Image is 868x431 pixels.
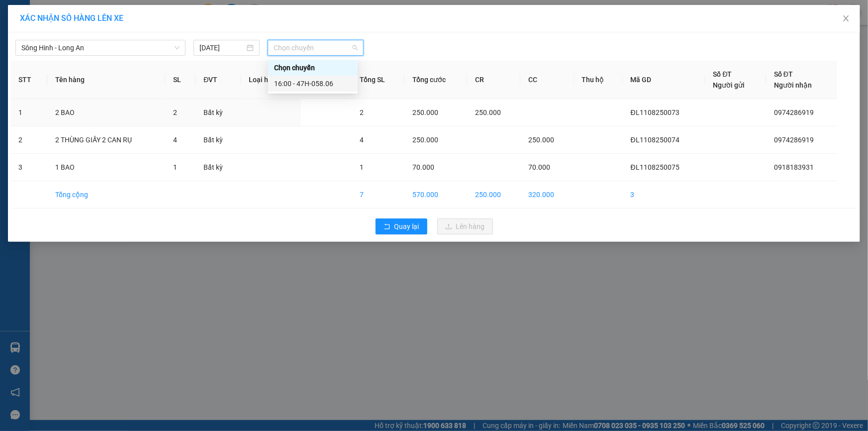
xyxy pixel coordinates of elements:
th: SL [165,61,195,99]
th: STT [10,61,47,99]
span: 250.000 [412,108,438,116]
div: Chọn chuyến [268,60,358,76]
span: Số ĐT [713,70,732,78]
span: 4 [173,136,177,144]
th: Thu hộ [574,61,623,99]
span: Số ĐT [774,70,793,78]
span: 0974286919 [774,136,814,144]
th: Tổng cước [404,61,467,99]
td: 570.000 [404,181,467,209]
th: Mã GD [623,61,705,99]
td: 2 [10,126,47,154]
span: 70.000 [412,163,434,171]
th: ĐVT [195,61,241,99]
span: 1 [173,163,177,171]
span: Người gửi [713,81,745,89]
th: CC [520,61,574,99]
span: Sông Hinh - Long An [21,40,180,55]
td: Bất kỳ [195,154,241,181]
div: Chọn chuyến [274,62,352,73]
span: rollback [384,223,390,231]
span: 4 [360,136,364,144]
span: 1 [360,163,364,171]
td: 7 [352,181,404,209]
span: ĐL1108250074 [631,136,679,144]
td: 3 [10,154,47,181]
td: 2 BAO [47,99,165,126]
span: ĐL1108250073 [631,108,679,116]
span: Quay lại [394,221,419,232]
td: Bất kỳ [195,126,241,154]
span: Người nhận [774,81,812,89]
th: CR [467,61,520,99]
span: 250.000 [475,108,501,116]
td: Bất kỳ [195,99,241,126]
span: 2 [173,108,177,116]
span: 2 [360,108,364,116]
td: Tổng cộng [47,181,165,209]
button: uploadLên hàng [437,218,493,234]
td: 2 THÙNG GIẤY 2 CAN RỤ [47,126,165,154]
span: 0918183931 [774,163,814,171]
td: 250.000 [467,181,520,209]
span: XÁC NHẬN SỐ HÀNG LÊN XE [20,13,123,23]
th: Tên hàng [47,61,165,99]
th: Tổng SL [352,61,404,99]
span: Chọn chuyến [274,40,358,55]
span: close [842,14,850,22]
td: 320.000 [520,181,574,209]
button: rollbackQuay lại [376,218,427,234]
td: 1 BAO [47,154,165,181]
span: 70.000 [528,163,550,171]
span: 250.000 [528,136,554,144]
span: 0974286919 [774,108,814,116]
td: 1 [10,99,47,126]
span: ĐL1108250075 [631,163,679,171]
span: 250.000 [412,136,438,144]
td: 3 [623,181,705,209]
button: Close [832,5,860,33]
th: Loại hàng [241,61,301,99]
div: 16:00 - 47H-058.06 [274,78,352,89]
input: 11/08/2025 [199,42,245,53]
